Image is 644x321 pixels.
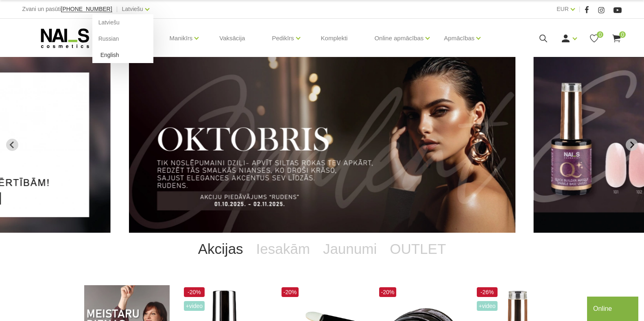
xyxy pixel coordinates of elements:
[626,139,638,151] button: Next slide
[6,139,18,151] button: Previous slide
[314,19,354,58] a: Komplekti
[272,22,294,55] a: Pedikīrs
[92,47,153,63] a: English
[374,22,424,55] a: Online apmācības
[589,33,599,44] a: 0
[597,31,603,38] span: 0
[282,287,299,297] span: -20%
[213,19,251,58] a: Vaksācija
[22,4,112,14] div: Zvani un pasūti
[477,287,498,297] span: -26%
[477,301,498,311] span: +Video
[192,233,250,265] a: Akcijas
[129,57,515,233] li: 2 of 12
[379,287,397,297] span: -20%
[611,33,622,44] a: 0
[250,233,317,265] a: Iesakām
[317,233,383,265] a: Jaunumi
[61,6,112,12] span: [PHONE_NUMBER]
[383,233,452,265] a: OUTLET
[92,31,153,47] a: Russian
[116,4,118,14] span: |
[184,287,205,297] span: -20%
[619,31,626,38] span: 0
[61,6,112,12] a: [PHONE_NUMBER]
[587,295,640,321] iframe: chat widget
[122,4,143,14] a: Latviešu
[557,4,569,14] a: EUR
[444,22,474,55] a: Apmācības
[170,22,193,55] a: Manikīrs
[579,4,581,14] span: |
[184,301,205,311] span: +Video
[92,14,153,31] a: Latviešu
